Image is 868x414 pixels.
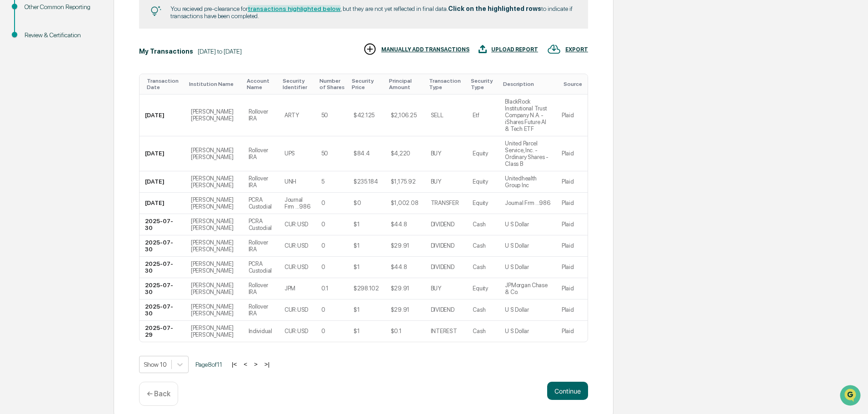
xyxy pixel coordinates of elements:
[473,112,479,119] div: Etf
[321,150,328,157] div: 50
[140,171,185,193] td: [DATE]
[243,235,279,257] td: Rollover IRA
[431,150,441,157] div: BUY
[155,72,165,83] button: Start new chat
[5,111,62,127] a: 🖐️Preclearance
[243,171,279,193] td: Rollover IRA
[9,115,16,123] div: 🖐️
[140,321,185,342] td: 2025-07-29
[243,299,279,321] td: Rollover IRA
[18,115,59,124] span: Preclearance
[170,5,577,20] div: You recieved pre-clearance for , but they are not yet reflected in final data. to indicate if tra...
[471,78,496,90] div: Toggle SortBy
[140,235,185,257] td: 2025-07-30
[140,95,185,136] td: [DATE]
[243,193,279,214] td: PCRA Custodial
[505,140,551,167] div: United Parcel Service, Inc. - Ordinary Shares - Class B
[354,200,361,206] div: $0
[505,242,529,249] div: U S Dollar
[284,150,295,157] div: UPS
[431,178,441,185] div: BUY
[354,264,359,270] div: $1
[565,46,588,53] div: EXPORT
[556,257,588,278] td: Plaid
[283,78,312,90] div: Toggle SortBy
[147,78,182,90] div: Toggle SortBy
[556,136,588,171] td: Plaid
[391,264,407,270] div: $44.8
[284,221,308,228] div: CUR:USD
[66,115,73,123] div: 🗄️
[140,278,185,299] td: 2025-07-30
[354,328,359,334] div: $1
[25,30,99,40] div: Review & Certification
[503,81,553,87] div: Toggle SortBy
[284,306,308,313] div: CUR:USD
[389,78,422,90] div: Toggle SortBy
[391,150,410,157] div: $4,220
[198,48,242,55] div: [DATE] to [DATE]
[321,200,325,206] div: 0
[191,260,238,274] div: [PERSON_NAME] [PERSON_NAME]
[191,324,238,338] div: [PERSON_NAME] [PERSON_NAME]
[354,221,359,228] div: $1
[391,306,409,313] div: $29.91
[241,360,250,368] button: <
[431,221,454,228] div: DIVIDEND
[191,282,238,295] div: [PERSON_NAME] [PERSON_NAME]
[321,221,325,228] div: 0
[391,178,416,185] div: $1,175.92
[321,242,325,249] div: 0
[354,150,370,157] div: $84.4
[431,264,454,270] div: DIVIDEND
[354,178,378,185] div: $235.184
[556,299,588,321] td: Plaid
[243,95,279,136] td: Rollover IRA
[391,242,409,249] div: $29.91
[473,178,488,185] div: Equity
[321,285,329,292] div: 0.1
[505,328,529,334] div: U S Dollar
[140,136,185,171] td: [DATE]
[147,389,170,398] p: ← Back
[431,306,454,313] div: DIVIDEND
[191,239,238,253] div: [PERSON_NAME] [PERSON_NAME]
[9,19,165,34] p: How can we help?
[354,306,359,313] div: $1
[354,242,359,249] div: $1
[391,112,417,119] div: $2,106.25
[547,382,588,400] button: Continue
[321,328,325,334] div: 0
[491,46,538,53] div: UPLOAD REPORT
[191,303,238,317] div: [PERSON_NAME] [PERSON_NAME]
[473,150,488,157] div: Equity
[284,112,299,119] div: ARTY
[473,221,485,228] div: Cash
[150,6,161,17] img: Tip
[191,218,238,231] div: [PERSON_NAME] [PERSON_NAME]
[191,147,238,160] div: [PERSON_NAME] [PERSON_NAME]
[319,78,344,90] div: Toggle SortBy
[284,285,295,292] div: JPM
[431,242,454,249] div: DIVIDEND
[448,5,541,12] b: Click on the highlighted rows
[31,70,149,79] div: Start new chat
[140,214,185,235] td: 2025-07-30
[505,264,529,270] div: U S Dollar
[284,242,308,249] div: CUR:USD
[564,81,584,87] div: Toggle SortBy
[505,282,551,295] div: JPMorgan Chase & Co.
[505,306,529,313] div: U S Dollar
[284,328,308,334] div: CUR:USD
[431,112,444,119] div: SELL
[352,78,382,90] div: Toggle SortBy
[547,42,561,56] img: EXPORT
[243,136,279,171] td: Rollover IRA
[251,360,260,368] button: >
[9,70,25,86] img: 1746055101610-c473b297-6a78-478c-a979-82029cc54cd1
[556,95,588,136] td: Plaid
[473,242,485,249] div: Cash
[473,285,488,292] div: Equity
[556,321,588,342] td: Plaid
